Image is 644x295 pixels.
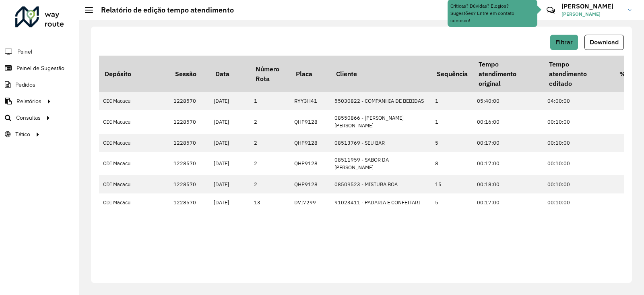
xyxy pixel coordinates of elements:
[210,152,250,175] td: [DATE]
[550,35,578,50] button: Filtrar
[210,56,250,92] th: Data
[290,56,330,92] th: Placa
[290,152,330,175] td: QHP9128
[15,130,30,139] span: Tático
[17,48,32,56] span: Painel
[473,175,543,193] td: 00:18:00
[431,92,473,110] td: 1
[330,152,431,175] td: 08511959 - SABOR DA [PERSON_NAME]
[99,110,169,133] td: CDI Macacu
[543,92,614,110] td: 04:00:00
[473,110,543,133] td: 00:16:00
[473,56,543,92] th: Tempo atendimento original
[15,81,35,89] span: Pedidos
[431,193,473,212] td: 5
[17,64,64,73] span: Painel de Sugestão
[330,110,431,133] td: 08550866 - [PERSON_NAME] [PERSON_NAME]
[250,152,290,175] td: 2
[431,110,473,133] td: 1
[431,134,473,152] td: 5
[543,56,614,92] th: Tempo atendimento editado
[543,175,614,193] td: 00:10:00
[169,152,210,175] td: 1228570
[330,193,431,212] td: 91023411 - PADARIA E CONFEITARI
[169,92,210,110] td: 1228570
[290,92,330,110] td: RYY3H41
[431,152,473,175] td: 8
[590,39,619,46] span: Download
[473,92,543,110] td: 05:40:00
[250,175,290,193] td: 2
[431,56,473,92] th: Sequência
[431,175,473,193] td: 15
[290,134,330,152] td: QHP9128
[99,92,169,110] td: CDI Macacu
[169,134,210,152] td: 1228570
[210,110,250,133] td: [DATE]
[561,10,622,18] span: [PERSON_NAME]
[169,193,210,212] td: 1228570
[99,152,169,175] td: CDI Macacu
[561,2,622,10] h3: [PERSON_NAME]
[99,193,169,212] td: CDI Macacu
[250,134,290,152] td: 2
[250,110,290,133] td: 2
[290,110,330,133] td: QHP9128
[473,134,543,152] td: 00:17:00
[16,114,41,122] span: Consultas
[330,56,431,92] th: Cliente
[93,6,234,15] h2: Relatório de edição tempo atendimento
[543,134,614,152] td: 00:10:00
[99,134,169,152] td: CDI Macacu
[290,193,330,212] td: DVI7299
[210,193,250,212] td: [DATE]
[290,175,330,193] td: QHP9128
[473,193,543,212] td: 00:17:00
[169,175,210,193] td: 1228570
[210,92,250,110] td: [DATE]
[250,56,290,92] th: Número Rota
[99,56,169,92] th: Depósito
[330,175,431,193] td: 08509523 - MISTURA BOA
[543,152,614,175] td: 00:10:00
[542,2,559,19] a: Contato Rápido
[555,39,573,46] span: Filtrar
[250,92,290,110] td: 1
[330,134,431,152] td: 08513769 - SEU BAR
[17,97,41,106] span: Relatórios
[250,193,290,212] td: 13
[473,152,543,175] td: 00:17:00
[99,175,169,193] td: CDI Macacu
[543,193,614,212] td: 00:10:00
[330,92,431,110] td: 55030822 - COMPANHIA DE BEBIDAS
[169,110,210,133] td: 1228570
[210,175,250,193] td: [DATE]
[169,56,210,92] th: Sessão
[210,134,250,152] td: [DATE]
[584,35,624,50] button: Download
[543,110,614,133] td: 00:10:00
